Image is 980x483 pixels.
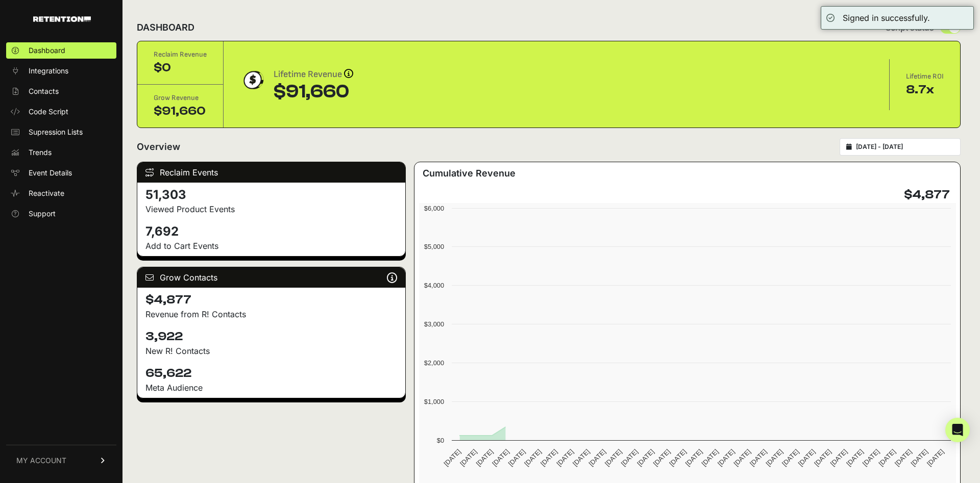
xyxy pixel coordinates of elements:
[6,144,116,161] a: Trends
[145,382,397,394] div: Meta Audience
[523,448,543,468] text: [DATE]
[780,448,800,468] text: [DATE]
[29,66,68,76] span: Integrations
[424,359,444,367] text: $2,000
[424,282,444,289] text: $4,000
[437,437,444,444] text: $0
[587,448,607,468] text: [DATE]
[507,448,527,468] text: [DATE]
[813,448,832,468] text: [DATE]
[137,20,194,35] h2: DASHBOARD
[29,107,68,117] span: Code Script
[424,205,444,212] text: $6,000
[861,448,881,468] text: [DATE]
[893,448,913,468] text: [DATE]
[145,328,397,345] h4: 3,922
[732,448,752,468] text: [DATE]
[145,203,397,215] p: Viewed Product Events
[748,448,768,468] text: [DATE]
[145,292,397,308] h4: $4,877
[29,188,64,198] span: Reactivate
[6,185,116,201] a: Reactivate
[6,42,116,59] a: Dashboard
[29,168,72,178] span: Event Details
[29,86,59,96] span: Contacts
[154,93,207,103] div: Grow Revenue
[797,448,817,468] text: [DATE]
[137,140,180,154] h2: Overview
[652,448,672,468] text: [DATE]
[274,82,353,102] div: $91,660
[458,448,478,468] text: [DATE]
[555,448,575,468] text: [DATE]
[906,82,944,98] div: 8.7x
[910,448,929,468] text: [DATE]
[29,127,83,137] span: Supression Lists
[620,448,640,468] text: [DATE]
[877,448,897,468] text: [DATE]
[154,60,207,76] div: $0
[603,448,623,468] text: [DATE]
[423,166,516,181] h3: Cumulative Revenue
[154,103,207,119] div: $91,660
[539,448,559,468] text: [DATE]
[716,448,736,468] text: [DATE]
[843,12,930,24] div: Signed in successfully.
[33,16,91,22] img: Retention.com
[443,448,462,468] text: [DATE]
[906,71,944,82] div: Lifetime ROI
[145,240,397,252] p: Add to Cart Events
[29,209,56,219] span: Support
[29,45,65,56] span: Dashboard
[829,448,849,468] text: [DATE]
[145,308,397,320] p: Revenue from R! Contacts
[6,445,116,476] a: MY ACCOUNT
[6,104,116,120] a: Code Script
[925,448,945,468] text: [DATE]
[475,448,495,468] text: [DATE]
[424,320,444,328] text: $3,000
[6,206,116,222] a: Support
[16,455,66,466] span: MY ACCOUNT
[274,67,353,82] div: Lifetime Revenue
[6,63,116,79] a: Integrations
[635,448,655,468] text: [DATE]
[145,223,397,240] h4: 7,692
[684,448,704,468] text: [DATE]
[6,165,116,181] a: Event Details
[491,448,510,468] text: [DATE]
[424,243,444,250] text: $5,000
[6,83,116,99] a: Contacts
[571,448,591,468] text: [DATE]
[6,124,116,140] a: Supression Lists
[845,448,865,468] text: [DATE]
[145,365,397,382] h4: 65,622
[700,448,720,468] text: [DATE]
[137,267,405,288] div: Grow Contacts
[668,448,688,468] text: [DATE]
[137,162,405,183] div: Reclaim Events
[145,187,397,203] h4: 51,303
[29,147,52,158] span: Trends
[904,187,950,203] h4: $4,877
[240,67,265,93] img: dollar-coin-05c43ed7efb7bc0c12610022525b4bbbb207c7efeef5aecc26f025e68dcafac9.png
[945,418,970,442] div: Open Intercom Messenger
[154,49,207,60] div: Reclaim Revenue
[424,398,444,405] text: $1,000
[145,345,397,357] p: New R! Contacts
[765,448,785,468] text: [DATE]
